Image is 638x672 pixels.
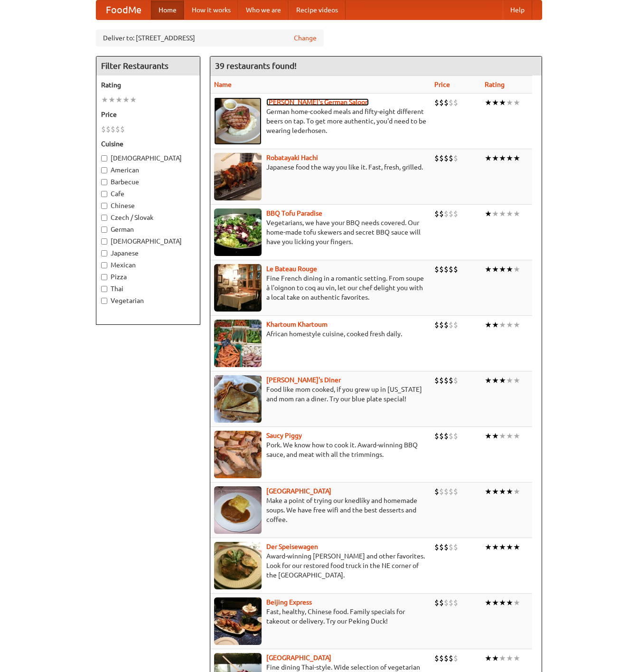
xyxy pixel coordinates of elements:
li: $ [453,431,458,441]
li: $ [449,431,453,441]
li: ★ [506,97,513,108]
li: ★ [506,486,513,497]
input: Thai [101,286,107,292]
input: Japanese [101,250,107,256]
li: ★ [499,97,506,108]
li: $ [453,597,458,608]
img: bateaurouge.jpg [214,264,262,312]
label: American [101,165,195,175]
div: Deliver to: [STREET_ADDRESS] [96,29,324,47]
label: Vegetarian [101,296,195,305]
a: Rating [485,81,505,88]
li: ★ [485,653,492,663]
li: ★ [485,375,492,386]
li: ★ [513,153,520,163]
img: czechpoint.jpg [214,486,262,534]
li: ★ [499,375,506,386]
li: ★ [485,542,492,552]
li: $ [444,597,449,608]
li: $ [439,486,444,497]
li: $ [434,375,439,386]
li: ★ [492,208,499,219]
li: $ [439,153,444,163]
li: $ [434,597,439,608]
label: Chinese [101,201,195,210]
input: Cafe [101,191,107,197]
li: $ [444,153,449,163]
li: $ [439,597,444,608]
a: Who we are [238,0,289,19]
a: [GEOGRAPHIC_DATA] [266,487,331,495]
p: Food like mom cooked, if you grew up in [US_STATE] and mom ran a diner. Try our blue plate special! [214,385,427,404]
li: $ [453,542,458,552]
li: $ [439,375,444,386]
li: $ [439,320,444,330]
a: Price [434,81,450,88]
li: ★ [506,597,513,608]
li: $ [444,208,449,219]
li: ★ [513,375,520,386]
li: ★ [506,208,513,219]
p: African homestyle cuisine, cooked fresh daily. [214,329,427,339]
img: speisewagen.jpg [214,542,262,589]
li: ★ [499,597,506,608]
li: $ [444,97,449,108]
p: Pork. We know how to cook it. Award-winning BBQ sauce, and meat with all the trimmings. [214,440,427,459]
li: ★ [506,375,513,386]
li: ★ [485,320,492,330]
li: ★ [492,542,499,552]
li: ★ [492,264,499,274]
a: [GEOGRAPHIC_DATA] [266,654,331,662]
li: ★ [499,264,506,274]
li: $ [449,153,453,163]
li: ★ [499,653,506,663]
li: $ [439,431,444,441]
li: ★ [492,486,499,497]
li: $ [439,542,444,552]
li: ★ [506,431,513,441]
p: Vegetarians, we have your BBQ needs covered. Our home-made tofu skewers and secret BBQ sauce will... [214,218,427,246]
label: Thai [101,284,195,293]
li: $ [449,264,453,274]
label: Barbecue [101,177,195,187]
ng-pluralize: 39 restaurants found! [215,61,297,70]
label: German [101,225,195,234]
li: $ [453,486,458,497]
li: ★ [499,431,506,441]
li: ★ [485,597,492,608]
img: esthers.jpg [214,97,262,145]
b: Le Bateau Rouge [266,265,317,273]
li: ★ [485,264,492,274]
label: Cafe [101,189,195,199]
a: Beijing Express [266,598,312,606]
a: Der Speisewagen [266,543,318,550]
li: ★ [122,95,130,105]
a: FoodMe [96,0,151,19]
li: ★ [485,97,492,108]
input: [DEMOGRAPHIC_DATA] [101,238,107,245]
li: ★ [485,486,492,497]
img: robatayaki.jpg [214,153,262,200]
li: ★ [513,542,520,552]
a: Home [151,0,184,19]
li: $ [449,542,453,552]
li: ★ [108,95,115,105]
li: $ [444,486,449,497]
input: American [101,167,107,173]
li: $ [444,653,449,663]
li: ★ [513,264,520,274]
li: $ [444,320,449,330]
a: [PERSON_NAME]'s Diner [266,376,341,384]
li: ★ [485,431,492,441]
li: ★ [492,597,499,608]
li: $ [449,653,453,663]
a: [PERSON_NAME]'s German Saloon [266,98,369,106]
a: Change [294,33,317,43]
li: $ [449,208,453,219]
li: ★ [506,264,513,274]
li: $ [453,653,458,663]
h5: Cuisine [101,139,195,149]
